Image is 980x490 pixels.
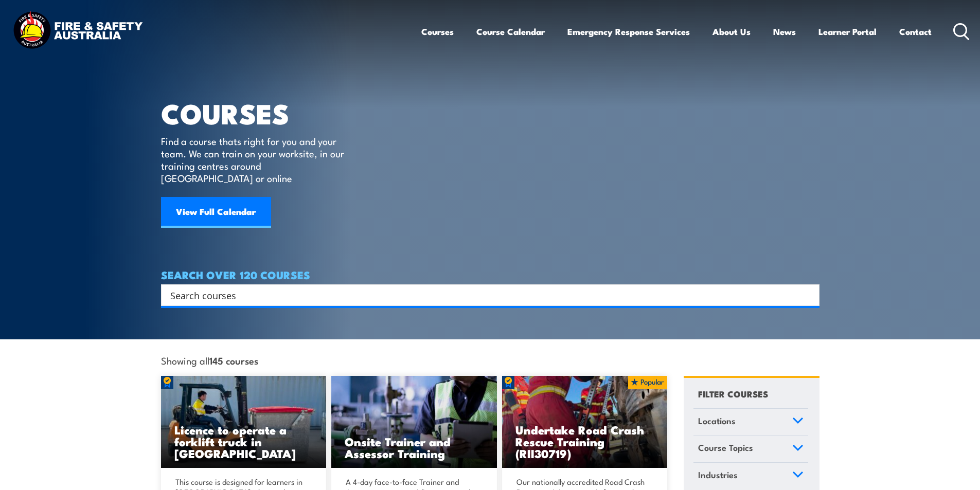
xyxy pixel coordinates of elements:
span: Showing all [161,355,258,366]
span: Locations [698,414,736,428]
a: Undertake Road Crash Rescue Training (RII30719) [502,376,668,468]
a: Courses [421,18,454,45]
h4: FILTER COURSES [698,387,768,401]
h3: Onsite Trainer and Assessor Training [345,435,484,459]
h3: Undertake Road Crash Rescue Training (RII30719) [515,424,654,459]
a: Course Calendar [476,18,545,45]
a: News [773,18,796,45]
span: Course Topics [698,441,753,455]
a: View Full Calendar [161,197,271,228]
a: Emergency Response Services [567,18,690,45]
a: Course Topics [693,435,808,462]
form: Search form [172,288,799,302]
img: Road Crash Rescue Training [502,376,668,468]
img: Safety For Leaders [331,376,497,468]
h3: Licence to operate a forklift truck in [GEOGRAPHIC_DATA] [174,424,313,459]
a: Locations [693,409,808,435]
span: Industries [698,468,738,482]
h4: SEARCH OVER 120 COURSES [161,269,819,280]
a: Industries [693,463,808,489]
a: About Us [712,18,751,45]
a: Licence to operate a forklift truck in [GEOGRAPHIC_DATA] [161,376,327,468]
a: Learner Portal [818,18,877,45]
a: Onsite Trainer and Assessor Training [331,376,497,468]
a: Contact [899,18,932,45]
p: Find a course thats right for you and your team. We can train on your worksite, in our training c... [161,135,349,184]
img: Licence to operate a forklift truck Training [161,376,327,468]
button: Search magnifier button [801,288,816,302]
h1: COURSES [161,101,359,125]
strong: 145 courses [209,353,258,367]
input: Search input [170,287,797,303]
